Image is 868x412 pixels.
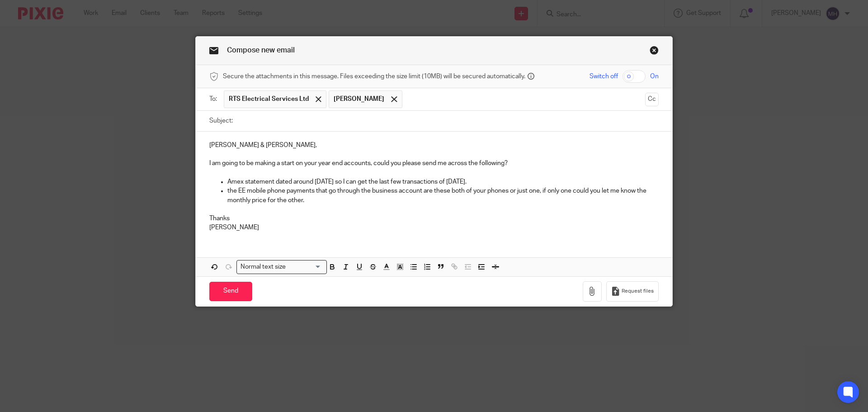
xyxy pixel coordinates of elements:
[227,186,659,205] p: the EE mobile phone payments that go through the business account are these both of your phones o...
[606,281,659,302] button: Request files
[227,47,295,54] span: Compose new email
[239,262,288,272] span: Normal text size
[645,93,659,106] button: Cc
[289,262,321,272] input: Search for option
[209,214,659,223] p: Thanks
[227,177,659,186] p: Amex statement dated around [DATE] so I can get the last few transactions of [DATE].
[590,72,618,81] span: Switch off
[209,95,219,104] label: To:
[650,46,659,58] a: Close this dialog window
[209,282,252,301] input: Send
[209,116,233,125] label: Subject:
[209,223,659,232] p: [PERSON_NAME]
[622,288,654,295] span: Request files
[334,95,384,104] span: [PERSON_NAME]
[209,159,659,168] p: I am going to be making a start on your year end accounts, could you please send me across the fo...
[223,72,525,81] span: Secure the attachments in this message. Files exceeding the size limit (10MB) will be secured aut...
[209,141,659,150] p: [PERSON_NAME] & [PERSON_NAME],
[229,95,309,104] span: RTS Electrical Services Ltd
[236,260,327,274] div: Search for option
[650,72,659,81] span: On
